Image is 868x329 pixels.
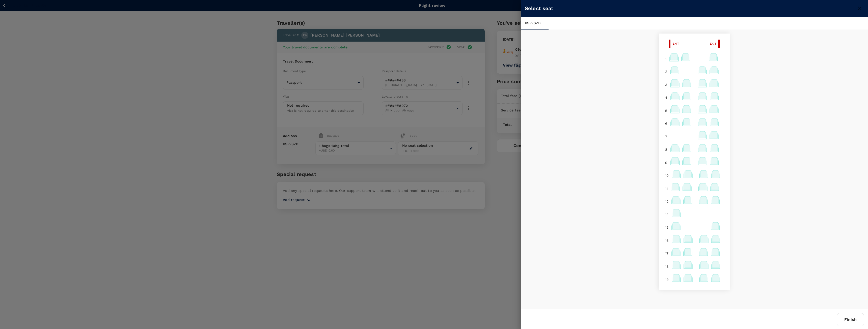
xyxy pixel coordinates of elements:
div: 4 [663,93,669,102]
div: 5 [663,106,669,115]
span: Exit [710,41,717,46]
div: 2 [663,67,669,76]
button: close [855,4,864,13]
div: XSP - SZB [521,17,549,29]
div: 14 [663,210,671,219]
div: 6 [663,119,669,128]
div: 12 [663,197,670,206]
div: 7 [663,132,669,141]
div: 15 [663,223,670,232]
div: 11 [663,184,670,193]
span: Exit [672,41,679,46]
div: Select seat [525,4,855,12]
div: 3 [663,80,669,89]
div: 16 [663,236,671,245]
div: 19 [663,275,671,284]
div: 1 [663,54,668,63]
div: 10 [663,171,671,180]
button: Finish [837,313,864,326]
div: 8 [663,145,669,154]
div: 9 [663,158,669,167]
div: 17 [663,249,670,258]
div: 18 [663,262,671,271]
